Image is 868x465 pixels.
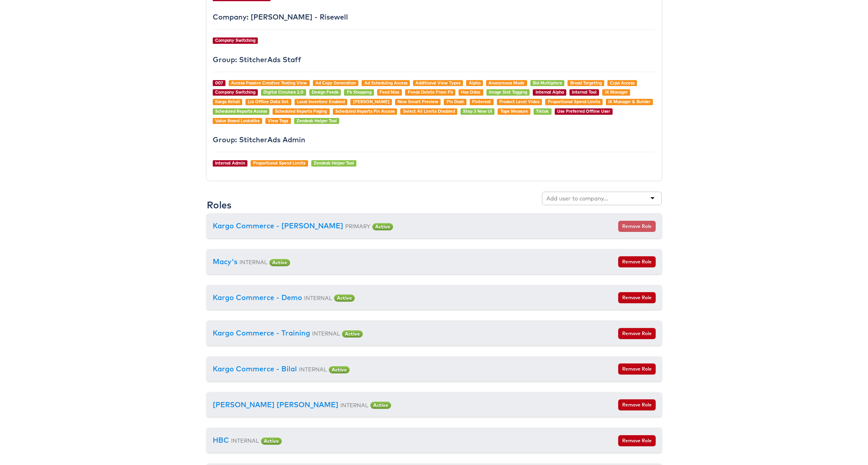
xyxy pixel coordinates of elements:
[489,89,527,95] a: Image Slot Tagging
[304,294,332,301] small: INTERNAL
[231,80,307,86] a: Access Passive Creative Testing View
[334,294,355,302] span: Active
[472,99,491,104] a: Pinterest
[299,366,327,373] small: INTERNAL
[347,89,372,95] a: Fb Shopping
[248,99,289,104] a: Lia Offline Data Set
[618,399,656,410] button: Remove Role
[213,56,656,64] h4: Group: StitcherAds Staff
[572,89,597,95] a: Internal Tool
[342,330,363,337] span: Active
[618,292,656,303] button: Remove Role
[213,293,302,302] a: Kargo Commerce - Demo
[275,108,327,114] a: Scheduled Reports Paging
[213,221,343,230] a: Kargo Commerce - [PERSON_NAME]
[312,330,340,337] small: INTERNAL
[536,108,549,114] a: Tiktok
[268,118,288,124] a: View Tags
[312,89,338,95] a: Design Feeds
[215,37,255,43] a: Company Switching
[403,108,455,114] a: Select All Limits Disabled
[570,80,602,86] a: Broad Targeting
[618,256,656,267] button: Remove Role
[315,80,356,86] a: Ad Copy Generation
[253,160,305,166] a: Proportional Spend Limits
[557,108,610,114] a: Use Preferred Offline User
[213,436,229,445] a: HBC
[340,402,368,408] small: INTERNAL
[353,99,390,104] a: [PERSON_NAME]
[297,118,337,124] a: Zendesk Helper Tool
[239,259,267,265] small: INTERNAL
[533,80,562,86] a: Bid Multipliers
[215,99,240,104] a: Kargo Retail
[548,99,600,104] a: Proportional Spend Limits
[618,435,656,446] button: Remove Role
[269,259,290,266] span: Active
[215,160,245,166] a: Internal Admin
[370,402,391,409] span: Active
[335,108,395,114] a: Scheduled Reports Pin Access
[215,89,255,95] a: Company Switching
[372,223,393,230] span: Active
[231,437,259,444] small: INTERNAL
[314,160,354,166] a: Zendesk Helper Tool
[536,89,564,95] a: Internal Alpha
[213,328,310,337] a: Kargo Commerce - Training
[213,257,237,266] a: Macy's
[463,108,492,114] a: Step 3 New UI
[215,80,223,86] a: 007
[213,364,297,373] a: Kargo Commerce - Bilal
[461,89,480,95] a: Has Odax
[329,366,350,373] span: Active
[364,80,407,86] a: Ad Scheduling Access
[610,80,635,86] a: Ccpa Access
[397,99,438,104] a: New Smart Preview
[605,89,628,95] a: IX Manager
[215,118,260,124] a: Value Based Lookalike
[469,80,480,86] a: Alpha
[546,194,609,202] input: Add user to company...
[263,89,303,95] a: Digital Circulars 2.0
[618,328,656,339] button: Remove Role
[380,89,399,95] a: Feed Max
[618,221,656,232] button: Remove Role
[415,80,461,86] a: Additional View Types
[499,99,540,104] a: Product Level Video
[408,89,453,95] a: Feeds Delete From Fb
[297,99,345,104] a: Local Inventory Enabled
[213,136,656,144] h4: Group: StitcherAds Admin
[207,200,231,210] h3: Roles
[261,438,282,445] span: Active
[345,223,370,230] small: PRIMARY
[213,400,338,409] a: [PERSON_NAME] [PERSON_NAME]
[608,99,651,104] a: IX Manager & Builder
[488,80,524,86] a: Anonymous Mode
[215,108,267,114] a: Scheduled Reports Access
[213,13,656,21] h4: Company: [PERSON_NAME] - Risewell
[618,363,656,375] button: Remove Role
[447,99,464,104] a: Pin Dash
[500,108,528,114] a: Tape Measure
